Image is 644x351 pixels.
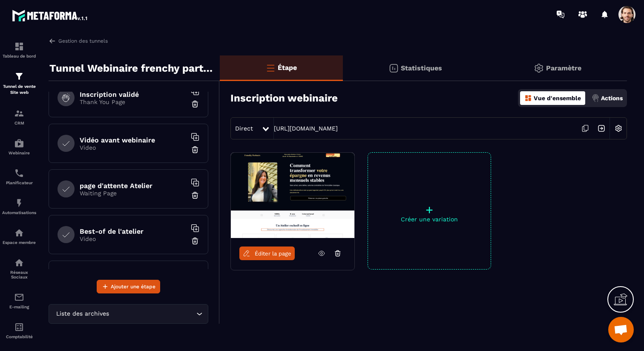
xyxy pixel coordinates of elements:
[80,190,186,197] p: Waiting Page
[2,270,36,279] p: Réseaux Sociaux
[80,144,186,151] p: Video
[191,237,199,245] img: trash
[2,132,36,162] a: automationsautomationsWebinaire
[610,120,627,136] img: setting-w.858f3a88.svg
[97,280,160,293] button: Ajouter une étape
[14,292,24,302] img: email
[230,92,338,104] h3: Inscription webinaire
[2,54,36,58] p: Tableau de bord
[2,65,36,102] a: formationformationTunnel de vente Site web
[111,309,194,319] input: Search for option
[2,121,36,125] p: CRM
[191,145,199,154] img: trash
[49,37,108,45] a: Gestion des tunnels
[534,95,581,102] p: Vue d'ensemble
[2,162,36,191] a: schedulerschedulerPlanificateur
[14,138,24,148] img: automations
[524,94,532,102] img: dashboard-orange.40269519.svg
[401,64,442,72] p: Statistiques
[231,153,354,238] img: image
[12,8,89,23] img: logo
[80,182,186,190] h6: page d'attente Atelier
[608,317,634,342] a: Ouvrir le chat
[274,125,338,132] a: [URL][DOMAIN_NAME]
[111,282,155,291] span: Ajouter une étape
[14,168,24,178] img: scheduler
[546,64,581,72] p: Paramètre
[2,210,36,215] p: Automatisations
[2,180,36,185] p: Planificateur
[14,108,24,119] img: formation
[54,309,111,319] span: Liste des archives
[80,235,186,242] p: Video
[14,258,24,268] img: social-network
[2,191,36,221] a: automationsautomationsAutomatisations
[368,216,491,223] p: Créer une variation
[2,334,36,339] p: Comptabilité
[2,240,36,245] p: Espace membre
[2,251,36,286] a: social-networksocial-networkRéseaux Sociaux
[14,228,24,238] img: automations
[14,198,24,208] img: automations
[80,90,186,99] h6: Inscription validé
[2,102,36,132] a: formationformationCRM
[235,125,253,132] span: Direct
[14,322,24,332] img: accountant
[2,151,36,155] p: Webinaire
[2,221,36,251] a: automationsautomationsEspace membre
[239,247,295,260] a: Éditer la page
[80,136,186,144] h6: Vidéo avant webinaire
[2,305,36,309] p: E-mailing
[278,64,297,72] p: Étape
[2,316,36,345] a: accountantaccountantComptabilité
[49,60,213,77] p: Tunnel Webinaire frenchy partners
[49,37,56,45] img: arrow
[14,41,24,52] img: formation
[388,63,399,73] img: stats.20deebd0.svg
[191,100,199,108] img: trash
[191,191,199,200] img: trash
[593,120,609,136] img: arrow-next.bcc2205e.svg
[80,227,186,235] h6: Best-of de l'atelier
[2,286,36,316] a: emailemailE-mailing
[255,250,291,257] span: Éditer la page
[368,204,491,216] p: +
[265,63,276,73] img: bars-o.4a397970.svg
[14,71,24,81] img: formation
[2,35,36,65] a: formationformationTableau de bord
[80,99,186,105] p: Thank You Page
[534,63,544,73] img: setting-gr.5f69749f.svg
[592,94,599,102] img: actions.d6e523a2.png
[2,84,36,96] p: Tunnel de vente Site web
[49,304,208,324] div: Search for option
[601,95,623,102] p: Actions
